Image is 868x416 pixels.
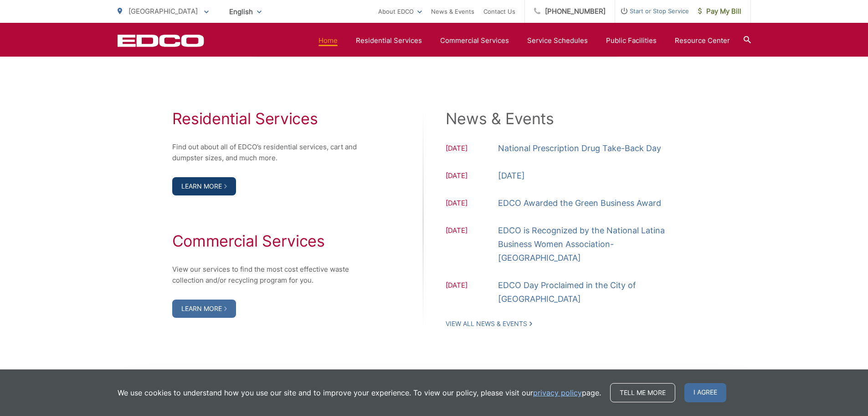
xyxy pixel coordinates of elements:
[483,6,515,17] a: Contact Us
[498,279,696,306] a: EDCO Day Proclaimed in the City of [GEOGRAPHIC_DATA]
[610,383,675,402] a: Tell me more
[318,35,338,46] a: Home
[128,7,198,16] span: [GEOGRAPHIC_DATA]
[172,177,236,195] a: Learn More
[118,34,204,47] a: EDCD logo. Return to the homepage.
[675,35,730,46] a: Resource Center
[431,6,474,17] a: News & Events
[446,110,696,128] h2: News & Events
[172,142,368,163] p: Find out about all of EDCO’s residential services, cart and dumpster sizes, and much more.
[172,110,368,128] h2: Residential Services
[446,225,498,265] span: [DATE]
[446,198,498,210] span: [DATE]
[606,35,657,46] a: Public Facilities
[378,6,422,17] a: About EDCO
[498,169,525,183] a: [DATE]
[498,142,661,155] a: National Prescription Drug Take-Back Day
[222,4,268,20] span: English
[498,224,696,265] a: EDCO is Recognized by the National Latina Business Women Association-[GEOGRAPHIC_DATA]
[440,35,509,46] a: Commercial Services
[172,264,368,286] p: View our services to find the most cost effective waste collection and/or recycling program for you.
[446,143,498,155] span: [DATE]
[698,6,741,17] span: Pay My Bill
[684,383,726,402] span: I agree
[527,35,588,46] a: Service Schedules
[172,232,368,250] h2: Commercial Services
[446,320,532,328] a: View All News & Events
[446,280,498,306] span: [DATE]
[533,387,582,398] a: privacy policy
[446,170,498,183] span: [DATE]
[118,387,601,398] p: We use cookies to understand how you use our site and to improve your experience. To view our pol...
[172,300,236,318] a: Learn More
[498,196,661,210] a: EDCO Awarded the Green Business Award
[356,35,422,46] a: Residential Services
